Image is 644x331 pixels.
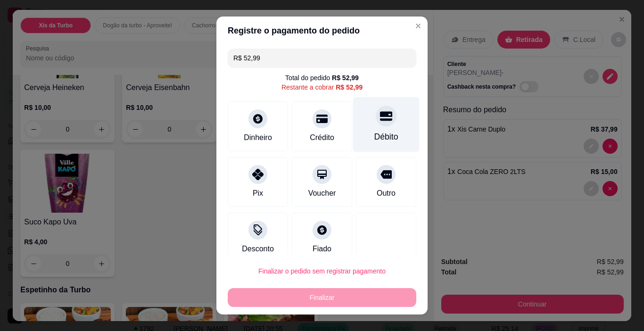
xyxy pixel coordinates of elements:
[285,73,359,83] div: Total do pedido
[281,83,363,92] div: Restante a cobrar
[244,132,272,143] div: Dinheiro
[242,243,274,255] div: Desconto
[374,131,398,143] div: Débito
[377,188,396,199] div: Outro
[216,17,428,45] header: Registre o pagamento do pedido
[336,83,363,92] div: R$ 52,99
[411,18,426,33] button: Close
[253,188,263,199] div: Pix
[332,73,359,83] div: R$ 52,99
[228,262,416,281] button: Finalizar o pedido sem registrar pagamento
[308,188,336,199] div: Voucher
[310,132,334,143] div: Crédito
[313,243,331,255] div: Fiado
[233,49,411,67] input: Ex.: hambúrguer de cordeiro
